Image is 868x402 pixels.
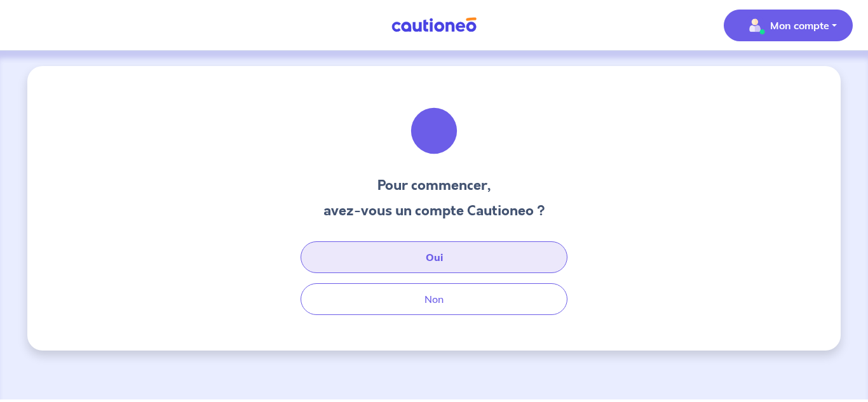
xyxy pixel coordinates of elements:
p: Mon compte [770,18,829,33]
img: Cautioneo [386,17,482,33]
button: illu_account_valid_menu.svgMon compte [724,10,853,41]
h3: avez-vous un compte Cautioneo ? [323,201,545,221]
img: illu_account_valid_menu.svg [745,15,765,36]
h3: Pour commencer, [323,175,545,196]
img: illu_welcome.svg [400,97,468,165]
button: Oui [301,241,567,273]
button: Non [301,283,567,315]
